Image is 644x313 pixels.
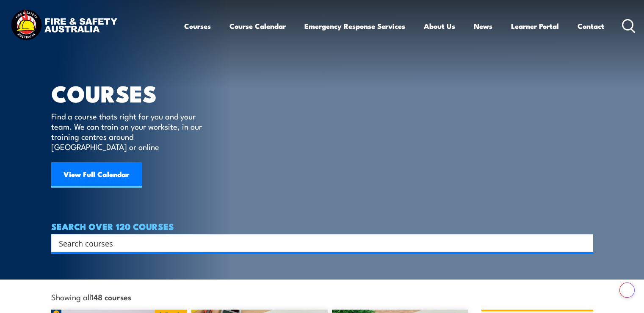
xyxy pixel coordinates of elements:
a: Emergency Response Services [304,15,405,37]
button: Search magnifier button [578,237,590,249]
a: Course Calendar [229,15,286,37]
h1: COURSES [51,83,214,103]
a: View Full Calendar [51,162,142,188]
input: Search input [59,237,575,249]
strong: 148 courses [91,291,131,302]
a: Learner Portal [511,15,559,37]
a: Courses [184,15,211,37]
span: Showing all [51,292,131,301]
a: News [474,15,492,37]
p: Find a course thats right for you and your team. We can train on your worksite, in our training c... [51,111,206,152]
h4: SEARCH OVER 120 COURSES [51,222,593,231]
a: About Us [424,15,455,37]
form: Search form [61,237,576,249]
a: Contact [578,15,604,37]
